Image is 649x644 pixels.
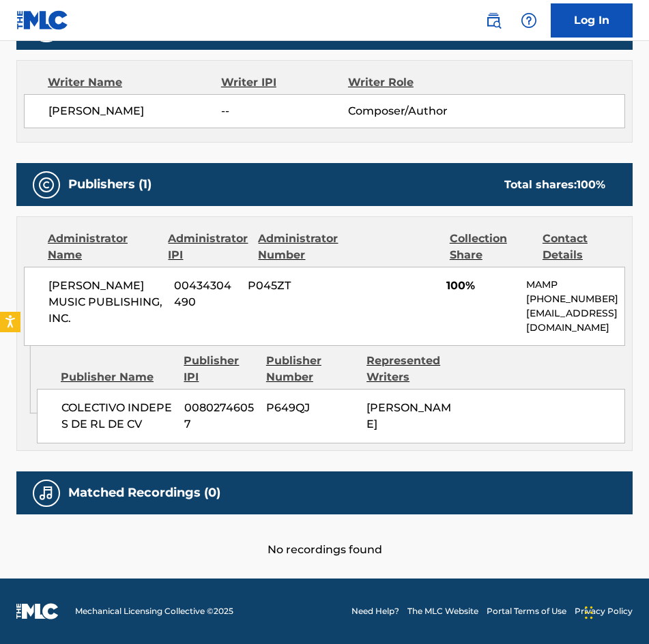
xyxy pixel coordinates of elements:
img: search [485,12,502,29]
span: 00802746057 [184,400,256,433]
span: [PERSON_NAME] [366,401,451,430]
h5: Publishers (1) [68,177,152,192]
div: Writer Role [348,74,463,91]
span: 00434304490 [174,278,237,310]
div: Administrator Name [48,231,158,263]
img: Matched Recordings [38,485,55,501]
a: Log In [551,3,633,38]
a: Public Search [480,7,507,34]
a: Need Help? [351,605,399,617]
h5: Matched Recordings (0) [68,485,220,501]
div: Widget de chat [581,579,649,644]
div: Help [515,7,543,34]
div: Contact Details [543,231,625,263]
span: P649QJ [266,400,356,416]
div: Administrator IPI [168,231,248,263]
img: MLC Logo [16,10,69,30]
div: No recordings found [16,514,633,558]
span: COLECTIVO INDEPE S DE RL DE CV [61,400,174,433]
span: 100% [446,278,515,294]
p: [EMAIL_ADDRESS][DOMAIN_NAME] [526,306,624,335]
span: P045ZT [248,278,334,294]
div: Publisher IPI [184,353,255,385]
span: Mechanical Licensing Collective © 2025 [75,605,233,617]
a: Privacy Policy [575,605,633,617]
span: [PERSON_NAME] MUSIC PUBLISHING, INC. [48,278,164,327]
span: 100 % [577,178,605,191]
img: help [521,12,537,29]
a: Portal Terms of Use [487,605,566,617]
div: Administrator Number [258,231,341,263]
div: Publisher Number [266,353,356,385]
div: Writer IPI [221,74,348,91]
p: MAMP [526,278,624,292]
a: The MLC Website [407,605,478,617]
img: logo [16,603,59,619]
div: Collection Share [450,231,532,263]
span: [PERSON_NAME] [48,103,221,119]
div: Represented Writers [366,353,457,385]
span: -- [221,103,348,119]
iframe: Chat Widget [581,579,649,644]
div: Total shares: [504,177,605,193]
div: Writer Name [48,74,221,91]
span: Composer/Author [348,103,463,119]
p: [PHONE_NUMBER] [526,292,624,306]
div: Publisher Name [61,369,173,385]
div: Arrastrar [585,592,593,633]
img: Publishers [38,177,55,193]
